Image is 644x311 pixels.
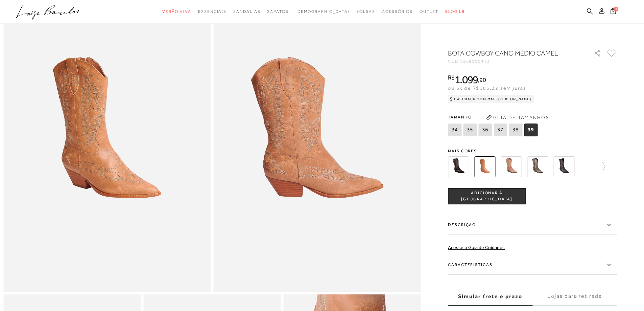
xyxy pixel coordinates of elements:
[609,7,618,17] button: 3
[448,59,583,63] div: CÓD:
[460,59,490,64] span: 1268000413
[479,76,486,83] span: 90
[474,156,495,177] img: BOTA COWBOY CANO MÉDIO CAMEL
[198,9,226,14] span: Essenciais
[478,124,492,136] span: 36
[448,188,526,204] button: ADICIONAR À [GEOGRAPHIC_DATA]
[448,112,539,122] span: Tamanho
[448,245,505,250] a: Acesse o Guia de Cuidados
[267,9,288,14] span: Sapatos
[463,124,477,136] span: 35
[501,156,522,177] img: BOTA COWBOY CANO MÉDIO CARAMELO
[448,190,525,202] span: ADICIONAR À [GEOGRAPHIC_DATA]
[162,9,191,14] span: Verão Viva
[494,124,507,136] span: 37
[382,5,413,18] a: categoryNavScreenReaderText
[162,5,191,18] a: categoryNavScreenReaderText
[509,124,522,136] span: 38
[532,287,617,306] label: Lojas para retirada
[448,255,617,275] label: Características
[445,9,465,14] span: BLOG LB
[455,73,478,86] span: 1.099
[198,5,226,18] a: categoryNavScreenReaderText
[382,9,413,14] span: Acessórios
[614,7,618,12] span: 3
[420,5,438,18] a: categoryNavScreenReaderText
[445,5,465,18] a: BLOG LB
[356,5,375,18] a: categoryNavScreenReaderText
[448,85,526,91] span: ou 6x de R$183,32 sem juros
[484,112,551,123] button: Guia de Tamanhos
[448,156,469,177] img: Bota cowboy cano médio café
[448,287,532,306] label: Simular frete e prazo
[448,48,575,58] h1: BOTA COWBOY CANO MÉDIO CAMEL
[527,156,548,177] img: BOTA COWBOY CANO MÉDIO MARROM GANACHE
[295,9,350,14] span: [DEMOGRAPHIC_DATA]
[267,5,288,18] a: categoryNavScreenReaderText
[420,9,438,14] span: Outlet
[478,77,486,83] i: ,
[448,74,455,81] i: R$
[448,149,617,153] span: Mais cores
[524,124,538,136] span: 39
[295,5,350,18] a: noSubCategoriesText
[233,5,260,18] a: categoryNavScreenReaderText
[356,9,375,14] span: Bolsas
[448,124,461,136] span: 34
[448,215,617,235] label: Descrição
[448,95,534,103] div: Cashback com Mais [PERSON_NAME]
[553,156,574,177] img: BOTA COWBOY CANO MÉDIO PRETO
[233,9,260,14] span: Sandálias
